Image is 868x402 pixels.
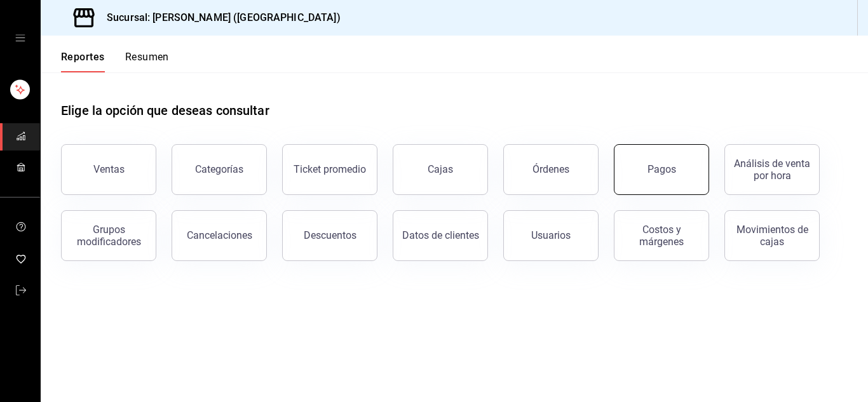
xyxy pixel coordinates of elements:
div: Usuarios [531,229,571,241]
div: Datos de clientes [402,229,479,241]
div: Órdenes [532,163,569,175]
button: Análisis de venta por hora [724,144,820,195]
div: Movimientos de cajas [733,224,811,248]
div: Cajas [428,163,453,175]
button: Reportes [61,51,105,72]
div: navigation tabs [61,51,169,72]
button: Ticket promedio [282,144,377,195]
h1: Elige la opción que deseas consultar [61,101,269,120]
div: Categorías [195,163,243,175]
div: Descuentos [304,229,356,241]
button: open drawer [15,33,25,43]
button: Costos y márgenes [614,210,709,261]
button: Grupos modificadores [61,210,156,261]
button: Resumen [125,51,169,72]
div: Grupos modificadores [69,224,148,248]
button: Cancelaciones [172,210,267,261]
button: Categorías [172,144,267,195]
div: Pagos [648,163,676,175]
button: Pagos [614,144,709,195]
div: Ventas [93,163,125,175]
button: Descuentos [282,210,377,261]
div: Análisis de venta por hora [733,157,811,182]
h3: Sucursal: [PERSON_NAME] ([GEOGRAPHIC_DATA]) [97,10,341,25]
button: Órdenes [503,144,599,195]
button: Usuarios [503,210,599,261]
button: Ventas [61,144,156,195]
div: Costos y márgenes [622,224,701,248]
button: Movimientos de cajas [724,210,820,261]
div: Ticket promedio [294,163,366,175]
button: Datos de clientes [393,210,488,261]
button: Cajas [393,144,488,195]
div: Cancelaciones [187,229,252,241]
